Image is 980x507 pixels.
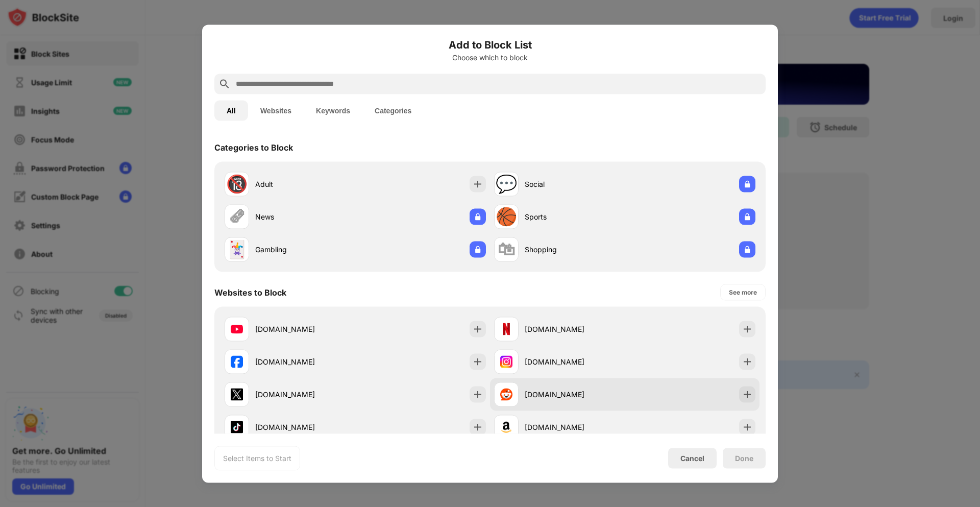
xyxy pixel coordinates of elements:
[214,142,293,152] div: Categories to Block
[500,323,512,335] img: favicons
[735,454,753,462] div: Done
[255,389,355,400] div: [DOMAIN_NAME]
[255,356,355,367] div: [DOMAIN_NAME]
[496,206,517,227] div: 🏀
[231,323,243,335] img: favicons
[362,100,424,120] button: Categories
[214,37,766,52] h6: Add to Block List
[680,454,704,463] div: Cancel
[231,388,243,400] img: favicons
[525,356,625,367] div: [DOMAIN_NAME]
[214,287,286,297] div: Websites to Block
[255,179,355,189] div: Adult
[218,78,231,90] img: search.svg
[525,422,625,432] div: [DOMAIN_NAME]
[525,211,625,222] div: Sports
[525,389,625,400] div: [DOMAIN_NAME]
[500,388,512,400] img: favicons
[231,421,243,433] img: favicons
[214,53,766,61] div: Choose which to block
[228,206,246,227] div: 🗞
[500,355,512,368] img: favicons
[214,100,248,120] button: All
[525,324,625,334] div: [DOMAIN_NAME]
[248,100,304,120] button: Websites
[231,355,243,368] img: favicons
[525,179,625,189] div: Social
[255,324,355,334] div: [DOMAIN_NAME]
[500,421,512,433] img: favicons
[729,287,757,297] div: See more
[255,211,355,222] div: News
[226,174,248,195] div: 🔞
[255,422,355,432] div: [DOMAIN_NAME]
[525,244,625,255] div: Shopping
[226,239,248,260] div: 🃏
[304,100,362,120] button: Keywords
[255,244,355,255] div: Gambling
[498,239,515,260] div: 🛍
[223,453,291,463] div: Select Items to Start
[496,174,517,195] div: 💬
